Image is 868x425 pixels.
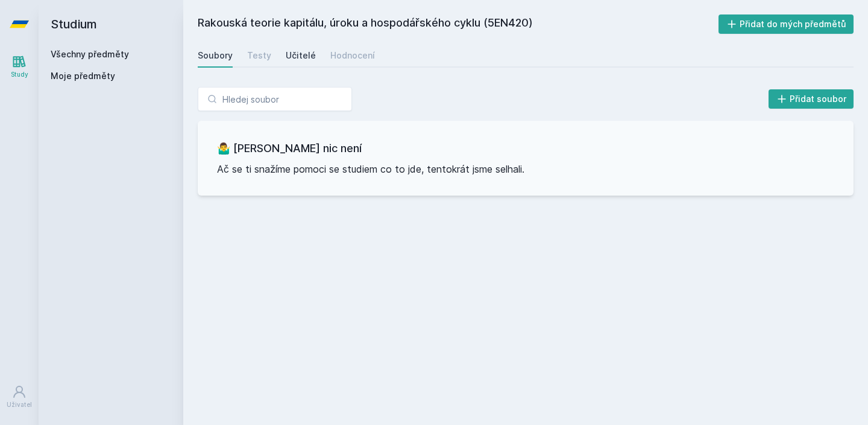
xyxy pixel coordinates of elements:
[198,87,352,111] input: Hledej soubor
[286,43,316,68] a: Učitelé
[51,49,129,59] a: Všechny předměty
[286,50,316,62] div: Učitelé
[769,89,854,109] button: Přidat soubor
[7,400,32,409] div: Uživatel
[330,50,375,62] div: Hodnocení
[198,14,719,34] h2: Rakouská teorie kapitálu, úroku a hospodářského cyklu (5EN420)
[247,43,271,68] a: Testy
[198,50,233,62] div: Soubory
[198,43,233,68] a: Soubory
[719,14,854,34] button: Přidat do mých předmětů
[2,379,36,415] a: Uživatel
[217,162,834,176] p: Ač se ti snažíme pomoci se studiem co to jde, tentokrát jsme selhali.
[11,70,28,79] div: Study
[330,43,375,68] a: Hodnocení
[247,50,271,62] div: Testy
[51,70,115,82] span: Moje předměty
[217,140,834,157] h3: 🤷‍♂️ [PERSON_NAME] nic není
[2,48,36,85] a: Study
